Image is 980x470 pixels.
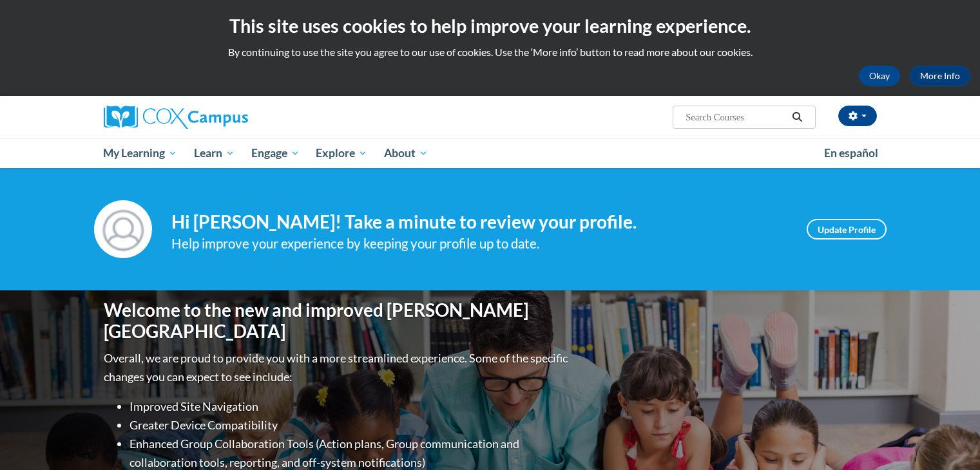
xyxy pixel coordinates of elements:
[103,146,177,161] span: My Learning
[684,109,787,125] input: Search Courses
[104,106,248,129] img: Cox Campus
[824,146,878,160] span: En español
[10,13,970,39] h2: This site uses cookies to help improve your learning experience.
[243,138,308,168] a: Engage
[95,138,186,168] a: My Learning
[384,146,428,161] span: About
[104,299,571,343] h1: Welcome to the new and improved [PERSON_NAME][GEOGRAPHIC_DATA]
[307,138,376,168] a: Explore
[130,416,571,435] li: Greater Device Compatibility
[104,349,571,386] p: Overall, we are proud to provide you with a more streamlined experience. Some of the specific cha...
[104,106,349,129] a: Cox Campus
[94,200,152,258] img: Profile Image
[251,146,300,161] span: Engage
[194,146,235,161] span: Learn
[186,138,243,168] a: Learn
[130,397,571,416] li: Improved Site Navigation
[928,418,970,460] iframe: Button to launch messaging window
[816,140,887,167] a: En español
[10,45,970,59] p: By continuing to use the site you agree to our use of cookies. Use the ‘More info’ button to read...
[171,211,787,233] h4: Hi [PERSON_NAME]! Take a minute to review your profile.
[859,66,900,86] button: Okay
[171,233,787,254] div: Help improve your experience by keeping your profile up to date.
[316,146,367,161] span: Explore
[787,109,807,125] button: Search
[376,138,436,168] a: About
[84,138,896,168] div: Main menu
[838,106,877,126] button: Account Settings
[910,66,970,86] a: More Info
[807,219,887,240] a: Update Profile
